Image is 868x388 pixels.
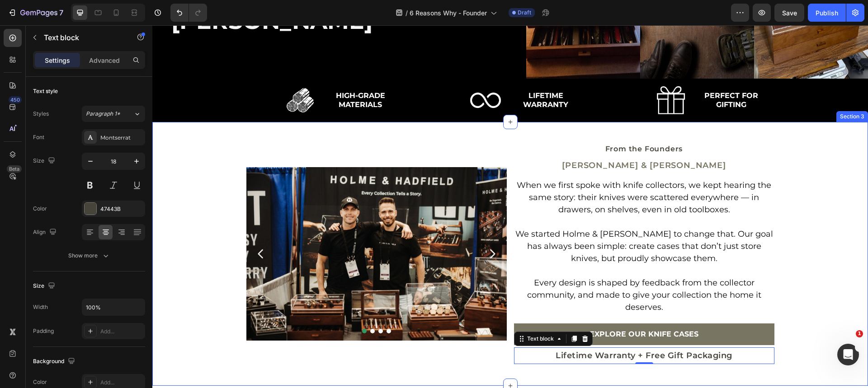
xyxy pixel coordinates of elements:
[808,4,846,22] button: Publish
[33,248,145,264] button: Show more
[518,9,531,17] span: Draft
[363,252,621,288] p: Every design is shaped by feedback from the collector community, and made to give your collection...
[333,221,347,236] button: Carousel Next Arrow
[33,110,49,118] div: Styles
[94,142,354,315] img: gempages_473355238577800198-28559783-38d8-4b7a-bd25-05529c9646d4.jpg
[406,8,408,18] span: /
[363,154,621,191] p: When we first spoke with knife collectors, we kept hearing the same story: their knives were scat...
[234,304,239,308] button: Dot
[101,221,116,236] button: Carousel Back Arrow
[152,25,868,388] iframe: Design area
[7,165,22,173] div: Beta
[33,280,57,292] div: Size
[33,378,47,386] div: Color
[33,155,57,167] div: Size
[89,56,120,65] p: Advanced
[363,191,621,239] p: We started Holme & [PERSON_NAME] to change that. Our goal has always been simple: create cases th...
[366,66,421,85] p: LIFETIME WARRANTY
[837,344,859,365] iframe: Intercom live chat
[363,119,621,129] p: From the Founders
[373,309,403,318] div: Text block
[9,96,22,103] div: 450
[551,66,607,85] p: PERFECT FOR GIFTING
[100,379,143,387] div: Add...
[33,133,44,141] div: Font
[362,134,622,146] h2: [PERSON_NAME] & [PERSON_NAME]
[68,251,110,260] div: Show more
[362,153,622,289] div: Rich Text Editor. Editing area: main
[362,118,622,130] h2: Rich Text Editor. Editing area: main
[33,303,48,311] div: Width
[856,330,863,337] span: 1
[362,298,622,320] a: Explore Our KNIFE CASES
[100,205,143,213] div: 47443B
[500,57,537,93] img: gempages_473355238577800198-687c3f2b-c97f-4f3f-84de-8316ce9c427a.jpg
[33,226,58,238] div: Align
[218,304,222,308] button: Dot
[816,8,838,18] div: Publish
[33,87,58,95] div: Text style
[4,4,67,22] button: 7
[82,299,145,315] input: Auto
[410,8,487,18] span: 6 Reasons Why - Founder
[59,7,63,18] p: 7
[44,32,121,43] p: Text block
[782,9,797,17] span: Save
[686,87,714,95] div: Section 3
[45,56,70,65] p: Settings
[100,134,143,142] div: Montserrat
[86,110,120,118] span: Paragraph 1*
[33,205,47,213] div: Color
[33,355,77,368] div: Background
[33,327,54,335] div: Padding
[774,4,804,22] button: Save
[180,66,236,85] p: HIGH-GRADE MATERIALS
[363,323,621,337] p: Lifetime Warranty + Free Gift Packaging
[100,327,143,336] div: Add...
[226,304,231,308] button: Dot
[315,57,351,93] img: gempages_473355238577800198-7aace0e9-4a2d-40fb-a5ac-7d5ee6836f2e.jpg
[82,106,145,122] button: Paragraph 1*
[170,4,207,22] div: Undo/Redo
[437,303,546,316] p: Explore Our KNIFE CASES
[210,304,214,308] button: Dot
